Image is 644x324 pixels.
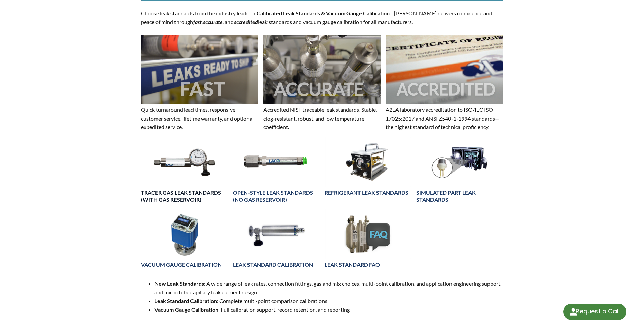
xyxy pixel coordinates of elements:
[233,137,319,187] img: Open-Style Leak Standard
[416,189,476,203] a: SIMULATED PART LEAK STANDARDS
[154,298,217,304] strong: Leak Standard Calibration
[141,137,227,187] img: Calibrated Leak Standard with Gauge
[141,209,227,259] img: Vacuum Gauge Calibration image
[154,306,218,313] strong: Vacuum Gauge Calibration
[233,261,313,268] a: LEAK STANDARD CALIBRATION
[141,9,503,26] p: Choose leak standards from the industry leader in —[PERSON_NAME] delivers confidence and peace of...
[154,296,503,305] li: : Complete multi-point comparison calibrations
[141,35,258,104] img: Image showing the word FAST overlaid on it
[325,189,408,196] a: REFRIGERANT LEAK STANDARDS
[154,305,503,314] li: : Full calibration support, record retention, and reporting
[141,105,258,131] p: Quick turnaround lead times, responsive customer service, lifetime warranty, and optional expedit...
[386,105,503,131] p: A2LA laboratory accreditation to ISO/IEC ISO 17025:2017 and ANSI Z540-1-1994 standards—the highes...
[563,304,626,320] div: Request a Call
[193,19,202,25] em: fast
[568,306,579,317] img: round button
[233,189,313,203] a: OPEN-STYLE LEAK STANDARDS (NO GAS RESERVOIR)
[234,19,258,25] em: accredited
[141,261,222,268] a: VACUUM GAUGE CALIBRATION
[141,189,221,203] a: TRACER GAS LEAK STANDARDS (WITH GAS RESERVOIR)
[325,261,380,268] a: LEAK STANDARD FAQ
[576,304,620,319] div: Request a Call
[154,279,503,296] li: : A wide range of leak rates, connection fittings, gas and mix choices, multi-point calibration, ...
[416,137,503,187] img: Simulated Part Leak Standard image
[386,35,503,104] img: Image showing the word ACCREDITED overlaid on it
[154,280,204,287] strong: New Leak Standards
[325,209,411,259] img: FAQ image showing leak standard examples
[233,209,319,259] img: Leak Standard Calibration image
[325,137,411,187] img: Refrigerant Leak Standard image
[263,105,381,131] p: Accredited NIST traceable leak standards. Stable, clog-resistant, robust, and low temperature coe...
[203,19,223,25] strong: accurate
[257,10,390,16] strong: Calibrated Leak Standards & Vacuum Gauge Calibration
[263,35,381,104] img: Image showing the word ACCURATE overlaid on it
